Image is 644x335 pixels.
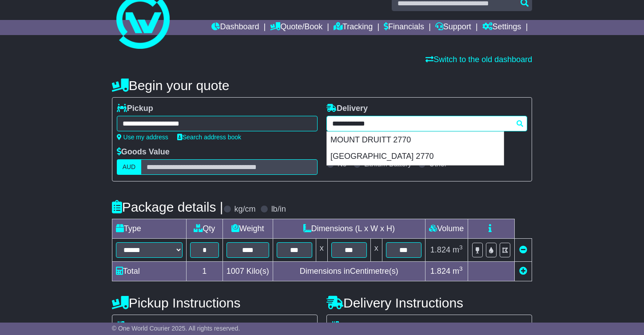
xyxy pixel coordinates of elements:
[453,245,463,254] span: m
[425,55,532,64] a: Switch to the old dashboard
[384,20,424,35] a: Financials
[435,20,471,35] a: Support
[117,104,153,114] label: Pickup
[273,219,425,239] td: Dimensions (L x W x H)
[112,200,223,214] h4: Package details |
[112,296,318,310] h4: Pickup Instructions
[112,78,533,93] h4: Begin your quote
[316,239,327,262] td: x
[370,239,382,262] td: x
[112,219,186,239] td: Type
[117,147,170,157] label: Goods Value
[177,134,241,141] a: Search address book
[327,148,504,165] div: [GEOGRAPHIC_DATA] 2770
[186,262,223,281] td: 1
[519,267,527,276] a: Add new item
[334,20,373,35] a: Tracking
[223,219,273,239] td: Weight
[326,296,532,310] h4: Delivery Instructions
[425,219,468,239] td: Volume
[519,245,527,254] a: Remove this item
[327,132,504,149] div: MOUNT DRUITT 2770
[482,20,521,35] a: Settings
[326,104,368,114] label: Delivery
[211,20,259,35] a: Dashboard
[117,159,142,175] label: AUD
[459,265,463,272] sup: 3
[112,325,240,332] span: © One World Courier 2025. All rights reserved.
[270,20,322,35] a: Quote/Book
[331,321,394,331] label: Address Type
[453,267,463,276] span: m
[227,267,244,276] span: 1007
[112,262,186,281] td: Total
[271,205,286,214] label: lb/in
[186,219,223,239] td: Qty
[117,134,168,141] a: Use my address
[117,321,179,331] label: Address Type
[430,267,450,276] span: 1.824
[459,244,463,251] sup: 3
[273,262,425,281] td: Dimensions in Centimetre(s)
[223,262,273,281] td: Kilo(s)
[235,205,256,214] label: kg/cm
[430,245,450,254] span: 1.824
